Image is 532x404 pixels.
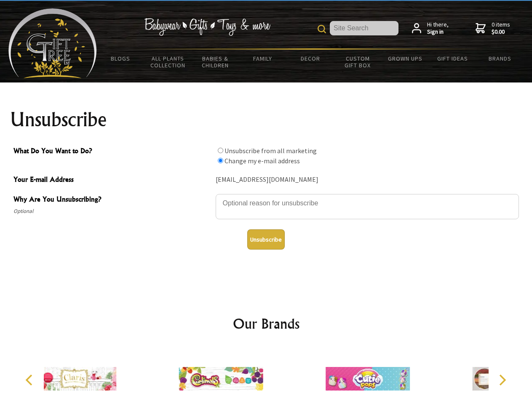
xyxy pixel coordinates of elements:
[247,229,285,250] button: Unsubscribe
[286,50,334,67] a: Decor
[8,8,97,78] img: Babyware - Gifts - Toys and more...
[13,206,211,216] span: Optional
[13,194,211,206] span: Why Are You Unsubscribing?
[225,157,300,165] label: Change my e-mail address
[192,50,239,74] a: Babies & Children
[427,21,449,36] span: Hi there,
[216,173,519,186] div: [EMAIL_ADDRESS][DOMAIN_NAME]
[476,21,510,36] a: 0 items$0.00
[144,50,192,74] a: All Plants Collection
[239,50,287,67] a: Family
[334,50,382,74] a: Custom Gift Box
[216,194,519,219] textarea: Why Are You Unsubscribing?
[10,109,522,130] h1: Unsubscribe
[492,28,510,36] strong: $0.00
[493,371,511,389] button: Next
[476,50,524,67] a: Brands
[21,371,40,389] button: Previous
[13,174,211,186] span: Your E-mail Address
[318,25,326,33] img: product search
[412,21,449,36] a: Hi there,Sign in
[429,50,476,67] a: Gift Ideas
[330,21,398,35] input: Site Search
[218,158,223,163] input: What Do You Want to Do?
[492,21,510,36] span: 0 items
[17,314,516,334] h2: Our Brands
[144,18,270,36] img: Babywear - Gifts - Toys & more
[225,146,317,155] label: Unsubscribe from all marketing
[381,50,429,67] a: Grown Ups
[97,50,144,67] a: BLOGS
[13,146,211,158] span: What Do You Want to Do?
[427,28,449,36] strong: Sign in
[218,148,223,153] input: What Do You Want to Do?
